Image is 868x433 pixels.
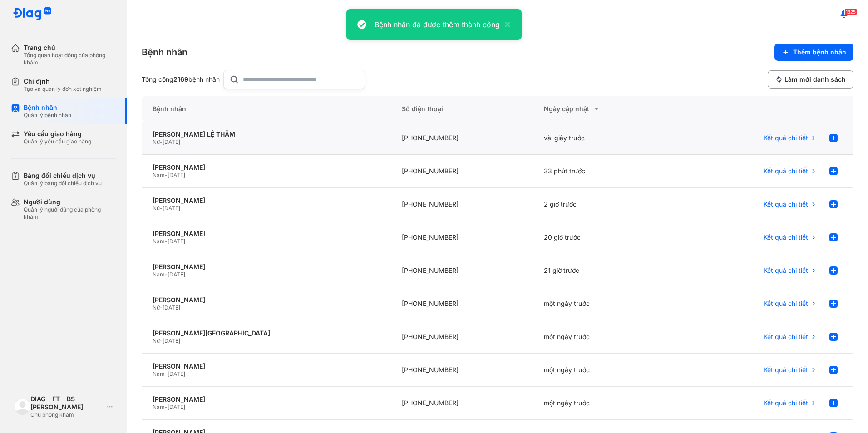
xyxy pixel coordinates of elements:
span: [DATE] [168,271,185,278]
div: Quản lý bảng đối chiếu dịch vụ [24,180,102,187]
div: [PHONE_NUMBER] [391,221,533,254]
span: Kết quả chi tiết [764,300,808,308]
img: logo [13,7,52,21]
span: [DATE] [163,205,180,212]
div: một ngày trước [533,354,676,387]
span: - [160,337,163,344]
div: [PHONE_NUMBER] [391,254,533,287]
span: Kết quả chi tiết [764,366,808,374]
div: vài giây trước [533,122,676,155]
div: 33 phút trước [533,155,676,188]
span: Nam [153,238,165,245]
div: 21 giờ trước [533,254,676,287]
div: một ngày trước [533,387,676,420]
div: 20 giờ trước [533,221,676,254]
div: [PHONE_NUMBER] [391,354,533,387]
div: Bảng đối chiếu dịch vụ [24,172,102,180]
span: - [165,403,168,410]
div: một ngày trước [533,287,676,320]
span: Kết quả chi tiết [764,167,808,175]
span: Kết quả chi tiết [764,333,808,341]
div: [PERSON_NAME] [153,296,380,304]
span: [DATE] [168,403,185,410]
div: Chủ phòng khám [30,411,104,418]
div: [PHONE_NUMBER] [391,188,533,221]
div: [PERSON_NAME] [153,395,380,403]
button: Thêm bệnh nhân [774,44,853,61]
span: - [165,370,168,377]
div: Yêu cầu giao hàng [24,130,91,138]
span: Kết quả chi tiết [764,233,808,241]
div: DIAG - FT - BS [PERSON_NAME] [30,395,104,411]
span: - [165,172,168,178]
span: [DATE] [168,238,185,245]
span: Nam [153,172,165,178]
span: Nữ [153,138,160,145]
span: Kết quả chi tiết [764,134,808,142]
span: Nữ [153,304,160,311]
div: [PERSON_NAME][GEOGRAPHIC_DATA] [153,329,380,337]
div: Ngày cập nhật [544,103,665,114]
button: close [500,19,511,30]
div: [PERSON_NAME] [153,163,380,172]
div: [PHONE_NUMBER] [391,122,533,155]
div: Người dùng [24,198,116,206]
div: [PERSON_NAME] [153,263,380,271]
div: Tổng cộng bệnh nhân [142,75,220,84]
div: Tạo và quản lý đơn xét nghiệm [24,85,102,93]
div: 2 giờ trước [533,188,676,221]
span: 2169 [173,75,188,83]
span: [DATE] [163,304,180,311]
span: - [160,205,163,212]
span: 1825 [844,9,857,15]
div: [PHONE_NUMBER] [391,155,533,188]
span: Kết quả chi tiết [764,200,808,208]
span: Nữ [153,337,160,344]
span: Thêm bệnh nhân [793,48,846,56]
div: Bệnh nhân đã được thêm thành công [375,19,500,30]
div: một ngày trước [533,320,676,354]
span: Nam [153,403,165,410]
span: Nam [153,370,165,377]
span: - [165,271,168,278]
span: - [165,238,168,245]
span: [DATE] [163,337,180,344]
span: [DATE] [163,138,180,145]
div: Quản lý bệnh nhân [24,112,71,119]
span: Kết quả chi tiết [764,399,808,407]
span: - [160,138,163,145]
span: Nam [153,271,165,278]
span: Nữ [153,205,160,212]
div: [PERSON_NAME] [153,197,380,205]
div: Bệnh nhân [142,46,187,59]
div: Chỉ định [24,77,102,85]
button: Làm mới danh sách [768,70,853,89]
div: [PHONE_NUMBER] [391,287,533,320]
span: Kết quả chi tiết [764,266,808,275]
div: Trang chủ [24,44,116,52]
div: [PHONE_NUMBER] [391,387,533,420]
div: Quản lý yêu cầu giao hàng [24,138,91,145]
div: Bệnh nhân [24,103,71,112]
div: Quản lý người dùng của phòng khám [24,206,116,221]
div: [PHONE_NUMBER] [391,320,533,354]
div: [PERSON_NAME] [153,230,380,238]
div: [PERSON_NAME] [153,362,380,370]
img: logo [15,399,30,414]
span: Làm mới danh sách [784,75,846,84]
span: [DATE] [168,370,185,377]
div: Số điện thoại [391,96,533,122]
div: [PERSON_NAME] LỆ THẲM [153,130,380,138]
span: - [160,304,163,311]
div: Bệnh nhân [142,96,391,122]
div: Tổng quan hoạt động của phòng khám [24,52,116,66]
span: [DATE] [168,172,185,178]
